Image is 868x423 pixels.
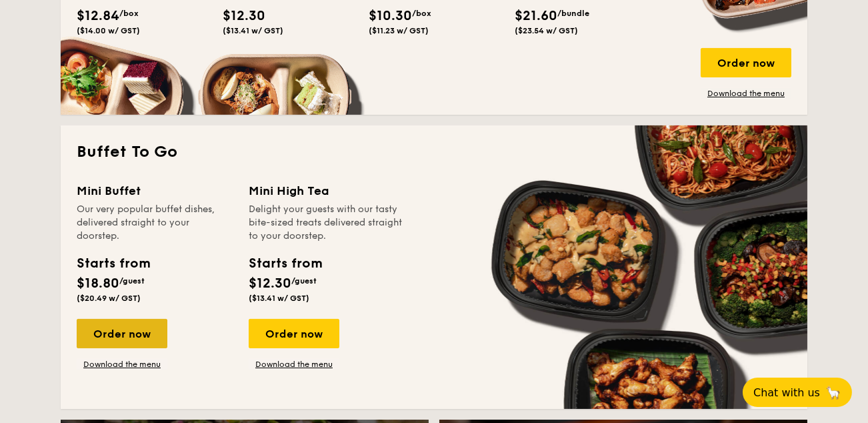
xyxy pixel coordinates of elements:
[743,378,852,407] button: Chat with us🦙
[77,319,167,348] div: Order now
[77,26,140,35] span: ($14.00 w/ GST)
[223,8,265,24] span: $12.30
[77,254,149,274] div: Starts from
[249,319,339,348] div: Order now
[515,8,557,24] span: $21.60
[412,9,431,18] span: /box
[77,203,233,243] div: Our very popular buffet dishes, delivered straight to your doorstep.
[77,181,233,200] div: Mini Buffet
[557,9,589,18] span: /bundle
[249,181,405,200] div: Mini High Tea
[369,26,429,35] span: ($11.23 w/ GST)
[77,8,119,24] span: $12.84
[515,26,578,35] span: ($23.54 w/ GST)
[249,294,309,303] span: ($13.41 w/ GST)
[249,254,321,274] div: Starts from
[77,359,167,370] a: Download the menu
[223,26,283,35] span: ($13.41 w/ GST)
[77,294,141,303] span: ($20.49 w/ GST)
[249,203,405,243] div: Delight your guests with our tasty bite-sized treats delivered straight to your doorstep.
[77,276,119,292] span: $18.80
[701,48,791,77] div: Order now
[825,385,841,400] span: 🦙
[249,276,291,292] span: $12.30
[753,386,820,399] span: Chat with us
[77,141,791,163] h2: Buffet To Go
[119,9,139,18] span: /box
[119,276,145,286] span: /guest
[291,276,317,286] span: /guest
[249,359,339,370] a: Download the menu
[369,8,412,24] span: $10.30
[701,88,791,99] a: Download the menu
